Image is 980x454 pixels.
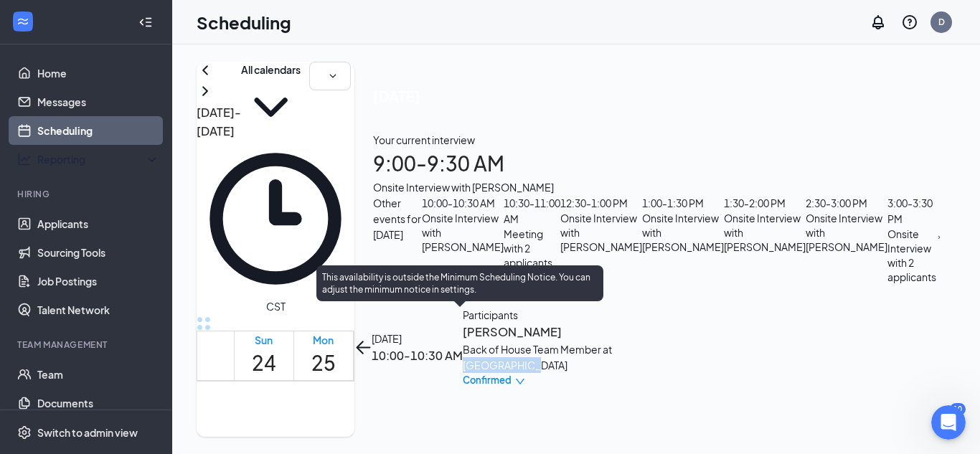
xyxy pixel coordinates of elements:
button: Messages [108,50,215,108]
iframe: Intercom live chat [931,405,966,440]
svg: ArrowLeft [354,339,372,356]
a: Applicants [37,209,160,238]
span: [DATE] [373,85,942,107]
div: 2:30 - 3:00 PM [806,195,887,211]
h3: 10:00-10:30 AM [372,346,463,365]
a: Sourcing Tools [37,238,160,267]
svg: WorkstreamLogo [16,14,30,29]
div: D [938,16,945,28]
div: Onsite Interview with [PERSON_NAME] [560,211,642,254]
div: This availability is outside the Minimum Scheduling Notice. You can adjust the minimum notice in ... [316,265,603,301]
h1: 9:00 - 9:30 AM [373,148,942,179]
a: Home [37,59,160,88]
div: Onsite Interview with [PERSON_NAME] [422,211,504,254]
h3: [PERSON_NAME] [463,323,613,341]
div: Meeting with 2 applicants [504,227,560,270]
div: 3:00 - 3:30 PM [887,195,936,227]
img: Profile image for Adrian [69,23,98,52]
svg: ChevronLeft [197,62,214,79]
svg: QuestionInfo [901,14,918,31]
svg: Settings [17,425,32,440]
a: Documents [37,389,160,417]
span: Messages [137,86,187,96]
img: Profile image for Sarah [96,23,125,52]
a: Talent Network [37,295,160,324]
span: CST [266,298,286,314]
svg: ChevronDown [241,77,301,137]
div: Onsite Interview with [PERSON_NAME] [724,211,806,254]
div: Back of House Team Member at [GEOGRAPHIC_DATA] [463,341,613,373]
div: Mon [311,333,336,347]
div: Other events for [DATE] [373,195,421,284]
a: Team [37,360,160,389]
a: August 25, 2025 [308,331,339,380]
div: 10:30 - 11:00 AM [504,195,560,227]
div: Onsite Interview with 2 applicants [887,227,936,284]
img: logo [29,37,40,39]
a: August 24, 2025 [249,331,279,380]
div: 1:30 - 2:00 PM [724,195,806,211]
img: Profile image for CJ [123,23,152,52]
div: 1:00 - 1:30 PM [642,195,724,211]
svg: Notifications [870,14,887,31]
div: Onsite Interview with [PERSON_NAME] [806,211,887,254]
div: Reporting [37,152,161,166]
div: Switch to admin view [37,425,138,440]
button: All calendarsChevronDown [241,62,301,137]
div: 10 [950,403,966,415]
div: Sun [252,333,276,347]
svg: ChevronRight [197,82,214,100]
a: Scheduling [37,116,160,145]
svg: Clock [197,140,354,298]
h1: Scheduling [197,10,291,34]
h1: 24 [252,347,276,379]
div: Team Management [17,339,157,351]
div: Onsite Interview with [PERSON_NAME] [642,211,724,254]
div: Your current interview [373,132,942,148]
h1: 25 [311,347,336,379]
svg: ChevronRight [936,195,942,284]
span: Home [37,86,70,96]
svg: Collapse [138,15,153,29]
h3: [DATE] - [DATE] [197,103,241,140]
a: Job Postings [37,267,160,295]
svg: Analysis [17,152,32,166]
button: back-button [354,339,372,356]
div: Onsite Interview with [PERSON_NAME] [373,179,942,195]
div: Hiring [17,188,157,200]
a: Messages [37,88,160,116]
div: Participants [463,307,613,323]
svg: ChevronDown [327,70,339,82]
span: Confirmed [463,373,512,387]
div: Close [175,23,201,49]
div: 12:30 - 1:00 PM [560,195,642,211]
div: [DATE] [372,331,463,346]
div: 10:00 - 10:30 AM [422,195,504,211]
span: down [515,377,525,387]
